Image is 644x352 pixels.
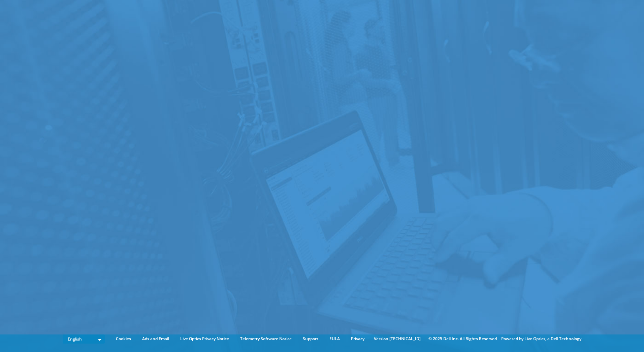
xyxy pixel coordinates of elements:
[298,335,323,343] a: Support
[324,335,345,343] a: EULA
[371,335,424,343] li: Version [TECHNICAL_ID]
[137,335,174,343] a: Ads and Email
[175,335,234,343] a: Live Optics Privacy Notice
[425,335,500,343] li: © 2025 Dell Inc. All Rights Reserved
[501,335,581,343] li: Powered by Live Optics, a Dell Technology
[235,335,297,343] a: Telemetry Software Notice
[346,335,369,343] a: Privacy
[111,335,136,343] a: Cookies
